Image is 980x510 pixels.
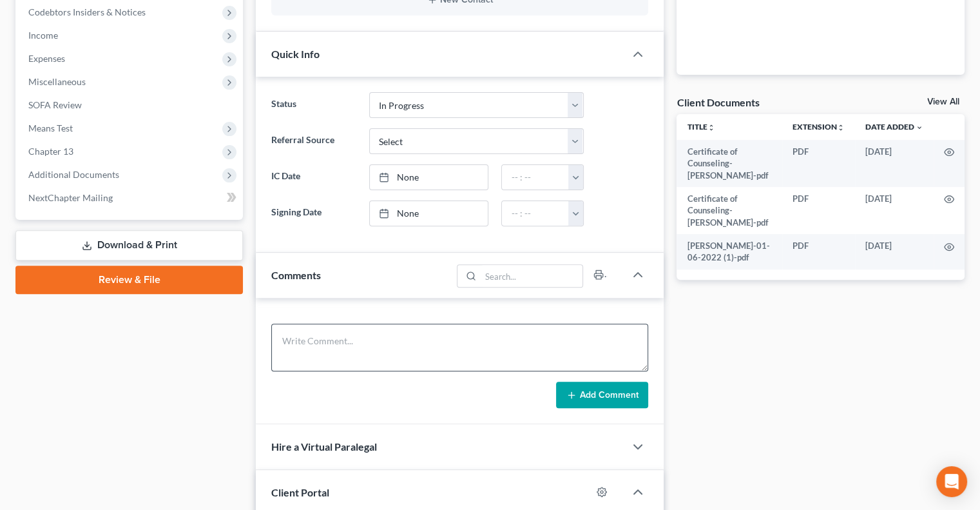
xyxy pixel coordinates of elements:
[28,99,82,110] span: SOFA Review
[28,146,73,157] span: Chapter 13
[782,187,855,234] td: PDF
[15,230,243,260] a: Download & Print
[271,440,377,453] span: Hire a Virtual Paralegal
[28,53,65,64] span: Expenses
[271,269,321,281] span: Comments
[865,122,923,132] a: Date Added expand_more
[502,165,569,190] input: -- : --
[370,201,488,226] a: None
[28,6,146,17] span: Codebtors Insiders & Notices
[265,164,362,190] label: IC Date
[687,122,715,132] a: Titleunfold_more
[271,486,329,498] span: Client Portal
[927,97,959,106] a: View All
[782,234,855,270] td: PDF
[18,186,243,210] a: NextChapter Mailing
[502,201,569,226] input: -- : --
[782,140,855,187] td: PDF
[370,165,488,190] a: None
[265,128,362,154] label: Referral Source
[855,234,934,270] td: [DATE]
[28,192,113,203] span: NextChapter Mailing
[677,187,782,234] td: Certificate of Counseling- [PERSON_NAME]-pdf
[916,124,923,132] i: expand_more
[481,265,583,287] input: Search...
[855,187,934,234] td: [DATE]
[556,382,648,409] button: Add Comment
[28,169,119,180] span: Additional Documents
[837,124,845,132] i: unfold_more
[707,124,715,132] i: unfold_more
[677,140,782,187] td: Certificate of Counseling- [PERSON_NAME]-pdf
[15,266,243,294] a: Review & File
[18,93,243,117] a: SOFA Review
[677,234,782,270] td: [PERSON_NAME]-01-06-2022 (1)-pdf
[265,201,362,226] label: Signing Date
[855,140,934,187] td: [DATE]
[793,122,845,132] a: Extensionunfold_more
[28,30,58,41] span: Income
[677,95,759,109] div: Client Documents
[936,466,967,497] div: Open Intercom Messenger
[28,76,86,87] span: Miscellaneous
[265,92,362,118] label: Status
[271,48,320,60] span: Quick Info
[28,123,73,133] span: Means Test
